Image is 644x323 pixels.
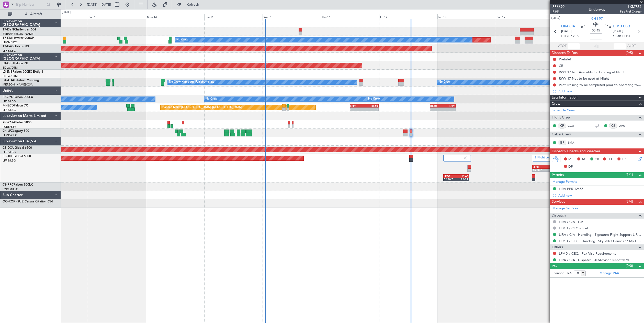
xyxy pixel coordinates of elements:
div: LEZG [533,165,546,168]
a: LIRA / CIA - Handling - Signature Flight Support LIRA / CIA [559,232,641,237]
button: UTC [551,16,560,20]
span: F-GPNJ [3,96,14,99]
span: ALDT [627,44,636,49]
a: T7-EAGLFalcon 8X [3,45,29,48]
a: EVRA/[PERSON_NAME] [3,32,34,36]
a: LX-AOACitation Mustang [3,79,39,82]
span: FP [622,157,626,162]
div: Add new [558,89,641,93]
a: LFMD / CEQ - Handling - Sky Valet Cannes ** My Handling**LFMD / CEQ [559,239,641,243]
div: - [430,108,443,111]
a: LX-GBHFalcon 7X [3,62,28,65]
div: Pilot Training to be completed prior to operating to LFMD [559,83,641,87]
span: T7-DYN [3,28,14,31]
a: LFPB/LBG [3,159,16,163]
div: CB [559,63,563,68]
a: LFPB/LBG [3,49,16,53]
span: (0/0) [626,263,633,268]
label: Planned PAX [552,271,572,276]
span: 00:45 [592,28,600,33]
div: No Crew [206,95,217,103]
div: Prebrief [559,57,571,61]
span: T7-EMI [3,37,13,40]
span: F-HECD [3,104,14,107]
span: 13:40 [613,34,621,39]
label: 2 Flight Legs [535,156,552,160]
span: OO-ROK (SUB) [3,200,25,203]
a: F-GPNJFalcon 900EX [3,96,33,99]
span: LX-GBH [3,62,14,65]
div: - [443,108,455,111]
a: DNMM/LOS [3,187,18,191]
div: KNUQ [546,165,559,168]
div: Sun 12 [88,14,146,19]
span: CR [595,157,599,162]
span: Dispatch Checks and Weather [552,148,600,154]
span: ATOT [558,44,567,49]
span: Leg Information [552,95,578,101]
span: [DATE] [561,29,572,34]
span: Others [552,244,563,250]
a: FCBB/BZV [3,125,16,129]
span: DP [568,164,573,169]
span: ELDT [622,34,630,39]
div: Planned Maint [GEOGRAPHIC_DATA] ([GEOGRAPHIC_DATA]) [162,104,242,111]
span: Services [552,199,565,205]
span: (1/1) [626,172,633,177]
span: Crew [552,101,560,107]
a: LFPB/LBG [3,100,16,103]
img: gray-close.svg [463,156,468,160]
button: All Aircraft [6,10,55,18]
input: Trip Number [16,1,45,8]
span: 9H-LPZ [591,16,603,21]
div: No Crew [176,36,188,44]
div: 02:35 Z [546,168,559,171]
span: T7-EAGL [3,45,15,48]
div: Sun 19 [496,14,554,19]
a: CS-JHHGlobal 6000 [3,155,31,158]
span: Cabin Crew [552,132,571,137]
span: ETOT [561,34,570,39]
span: FFC [607,157,613,162]
div: ISP [558,140,566,145]
a: CS-DOUGlobal 6500 [3,146,32,149]
span: CS-DOU [3,146,15,149]
span: AC [582,157,586,162]
div: 13:00 Z [456,178,468,181]
div: LFPB [443,104,455,107]
a: Manage Services [552,206,578,211]
a: T7-DYNChallenger 604 [3,28,36,31]
span: Dispatch [552,213,566,219]
div: Wed 15 [263,14,321,19]
a: LFMD/CEQ [3,133,17,137]
a: LFPB/LBG [3,108,16,112]
div: RWY 17 Not Available for Landing at Night [559,70,625,74]
div: No Crew [439,78,450,86]
a: LX-INBFalcon 900EX EASy II [3,70,43,73]
div: Add new [558,193,641,198]
span: Permits [552,172,564,178]
span: LXM764 [620,4,641,9]
div: - [350,108,364,111]
a: DAU [619,123,630,128]
div: KLAX [364,104,378,107]
a: 9H-LPZLegacy 500 [3,130,29,133]
div: LFPB [350,104,364,107]
div: CS [609,123,617,128]
a: EDLW/DTM [3,74,18,78]
div: RWY 17 Not to be used at NIght [559,76,609,81]
a: T7-EMIHawker 900XP [3,37,34,40]
a: EDLW/DTM [3,66,18,70]
span: [DATE] [613,29,623,34]
div: No Crew [368,95,380,103]
a: SMA [568,140,579,145]
div: LIRA PPR 1245Z [559,187,583,191]
span: LFMD CEQ [613,24,630,29]
span: Pos Pref Charter [620,9,641,14]
a: LIRA / CIA - Fuel [559,220,584,224]
div: KLAX [430,104,443,107]
span: CS-JHH [3,155,14,158]
div: Sat 18 [437,14,496,19]
a: Manage Permits [552,179,577,185]
a: F-HECDFalcon 7X [3,104,28,107]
